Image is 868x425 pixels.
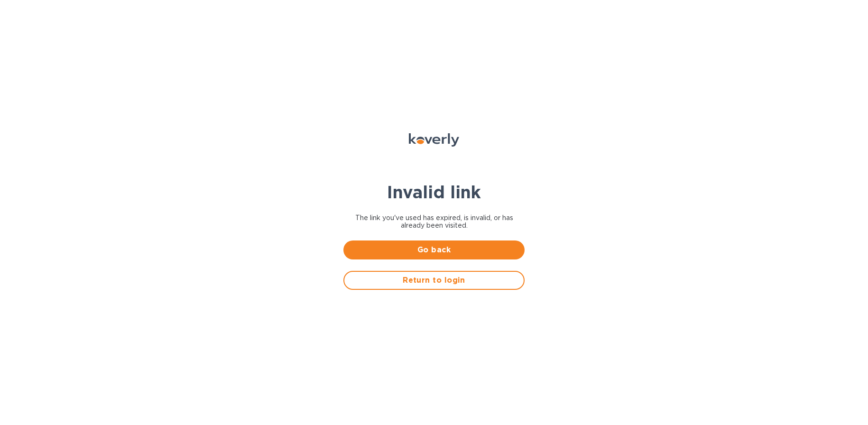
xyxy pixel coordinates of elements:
[351,244,517,256] span: Go back
[352,275,516,286] span: Return to login
[343,271,525,290] button: Return to login
[387,182,481,203] b: Invalid link
[409,133,459,147] img: Koverly
[343,240,525,259] button: Go back
[343,214,525,229] span: The link you've used has expired, is invalid, or has already been visited.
